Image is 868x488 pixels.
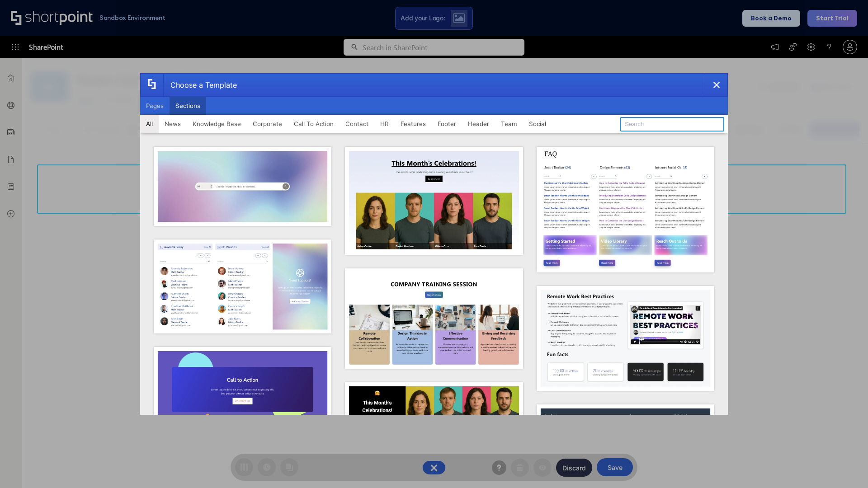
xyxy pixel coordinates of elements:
[288,115,340,133] button: Call To Action
[495,115,523,133] button: Team
[163,74,237,96] div: Choose a Template
[159,115,187,133] button: News
[187,115,247,133] button: Knowledge Base
[140,115,159,133] button: All
[432,115,462,133] button: Footer
[140,97,170,115] button: Pages
[462,115,495,133] button: Header
[374,115,395,133] button: HR
[140,73,728,415] div: template selector
[395,115,432,133] button: Features
[247,115,288,133] button: Corporate
[823,445,868,488] iframe: Chat Widget
[523,115,552,133] button: Social
[620,117,724,131] input: Search
[170,97,206,115] button: Sections
[340,115,374,133] button: Contact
